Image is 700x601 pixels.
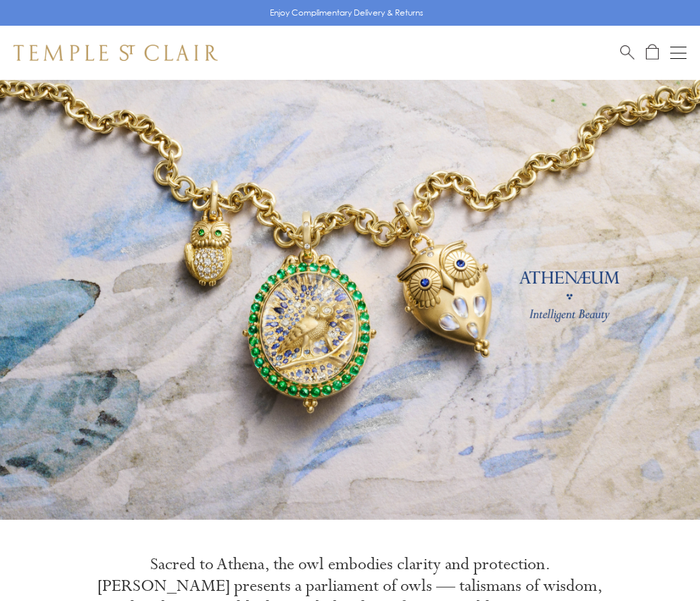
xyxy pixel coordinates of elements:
img: Temple St. Clair [14,45,218,61]
p: Enjoy Complimentary Delivery & Returns [270,6,423,20]
a: Open Shopping Bag [646,44,659,61]
a: Search [620,44,634,61]
button: Open navigation [670,45,686,61]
